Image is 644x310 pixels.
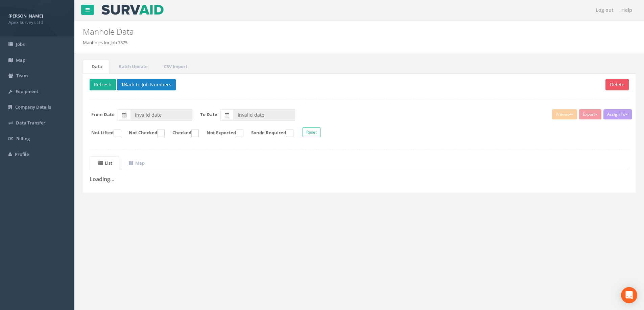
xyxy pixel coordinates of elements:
[85,130,121,137] label: Not Lifted
[605,79,629,90] button: Delete
[200,130,243,137] label: Not Exported
[98,160,112,166] uib-tab-heading: List
[8,11,66,25] a: [PERSON_NAME] Apex Surveys Ltd
[16,57,25,63] span: Map
[552,109,577,119] button: Preview
[8,19,66,26] span: Apex Surveys Ltd
[200,111,217,118] label: To Date
[155,60,194,74] a: CSV Import
[8,13,43,19] strong: [PERSON_NAME]
[166,130,199,137] label: Checked
[90,176,629,182] h3: Loading...
[579,109,601,119] button: Export
[15,151,29,157] span: Profile
[233,109,295,121] input: To Date
[90,156,119,170] a: List
[120,156,152,170] a: Map
[621,287,637,303] div: Open Intercom Messenger
[91,111,115,118] label: From Date
[117,79,176,90] button: Back to Job Numbers
[15,104,51,110] span: Company Details
[603,109,632,119] button: Assign To
[129,160,145,166] uib-tab-heading: Map
[110,60,154,74] a: Batch Update
[16,88,38,94] span: Equipment
[16,120,45,126] span: Data Transfer
[83,39,127,46] li: Manholes for Job 7375
[303,127,320,137] button: Reset
[16,136,30,142] span: Billing
[130,109,192,121] input: From Date
[122,130,165,137] label: Not Checked
[16,73,28,79] span: Team
[83,27,542,36] h2: Manhole Data
[244,130,293,137] label: Sonde Required
[16,41,25,47] span: Jobs
[90,79,116,90] button: Refresh
[83,60,109,74] a: Data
